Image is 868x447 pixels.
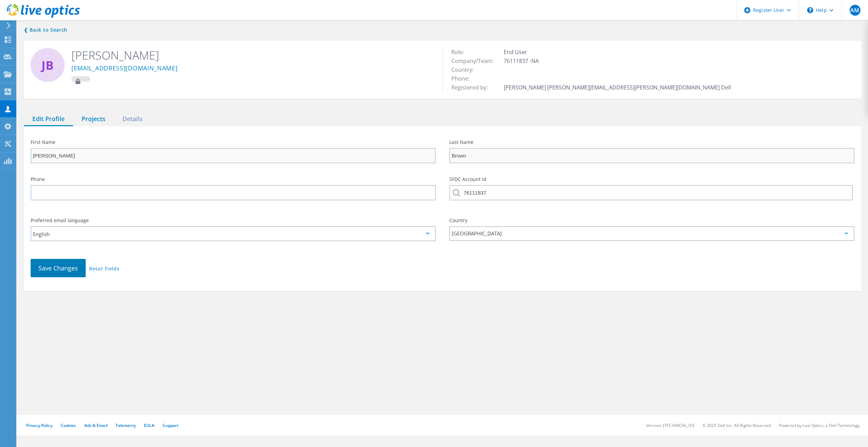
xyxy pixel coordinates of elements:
[26,423,52,428] a: Privacy Policy
[451,57,500,65] span: Company/Team:
[71,65,178,72] a: [EMAIL_ADDRESS][DOMAIN_NAME]
[31,259,86,277] button: Save Changes
[24,26,67,34] a: Back to search
[144,423,154,428] a: EULA
[449,140,854,145] label: Last Name
[504,57,546,65] span: 76111837 -NA
[73,112,114,126] div: Projects
[31,218,436,223] label: Preferred email language
[31,140,436,145] label: First Name
[41,59,54,71] span: JB
[451,48,471,56] span: Role:
[7,14,80,19] a: Live Optics Dashboard
[114,112,151,126] div: Details
[61,423,76,428] a: Cookies
[502,48,733,56] td: End User
[116,423,136,428] a: Telemetry
[449,226,854,241] div: [GEOGRAPHIC_DATA]
[779,423,860,428] li: Powered by Live Optics, a Dell Technology
[850,7,859,13] span: AM
[31,177,436,182] label: Phone
[646,423,694,428] li: Version: [TECHNICAL_ID]
[451,75,476,82] span: Phone:
[24,112,73,126] div: Edit Profile
[163,423,179,428] a: Support
[84,423,107,428] a: Ads & Email
[702,423,771,428] li: © 2025 Dell Inc. All Rights Reserved
[451,66,480,73] span: Country:
[807,7,813,13] svg: \n
[449,177,854,182] label: SFDC Account Id
[38,264,78,272] span: Save Changes
[89,266,119,272] a: Reset Fields
[71,48,432,63] h2: [PERSON_NAME]
[502,83,733,92] td: [PERSON_NAME] [PERSON_NAME][EMAIL_ADDRESS][PERSON_NAME][DOMAIN_NAME] Dell
[451,84,495,91] span: Registered by:
[449,218,854,223] label: Country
